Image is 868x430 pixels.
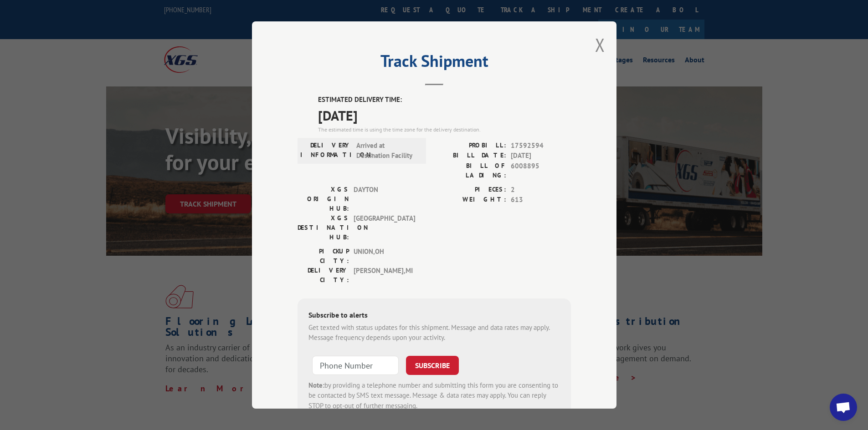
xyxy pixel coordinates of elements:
[298,247,349,266] label: PICKUP CITY:
[434,141,506,151] label: PROBILL:
[511,161,571,180] span: 6008895
[511,185,571,195] span: 2
[308,381,324,390] strong: Note:
[298,266,349,285] label: DELIVERY CITY:
[511,195,571,205] span: 613
[354,266,415,285] span: [PERSON_NAME] , MI
[318,95,571,105] label: ESTIMATED DELIVERY TIME:
[312,356,399,375] input: Phone Number
[298,55,571,72] h2: Track Shipment
[434,151,506,161] label: BILL DATE:
[308,380,560,411] div: by providing a telephone number and submitting this form you are consenting to be contacted by SM...
[354,247,415,266] span: UNION , OH
[595,33,605,57] button: Close modal
[354,213,415,242] span: [GEOGRAPHIC_DATA]
[298,213,349,242] label: XGS DESTINATION HUB:
[354,185,415,213] span: DAYTON
[511,151,571,161] span: [DATE]
[356,141,418,161] span: Arrived at Destination Facility
[318,105,571,126] span: [DATE]
[511,141,571,151] span: 17592594
[300,141,352,161] label: DELIVERY INFORMATION:
[298,185,349,213] label: XGS ORIGIN HUB:
[434,195,506,205] label: WEIGHT:
[434,185,506,195] label: PIECES:
[830,394,857,421] a: Open chat
[406,356,459,375] button: SUBSCRIBE
[434,161,506,180] label: BILL OF LADING:
[318,126,571,134] div: The estimated time is using the time zone for the delivery destination.
[308,309,560,323] div: Subscribe to alerts
[308,323,560,343] div: Get texted with status updates for this shipment. Message and data rates may apply. Message frequ...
